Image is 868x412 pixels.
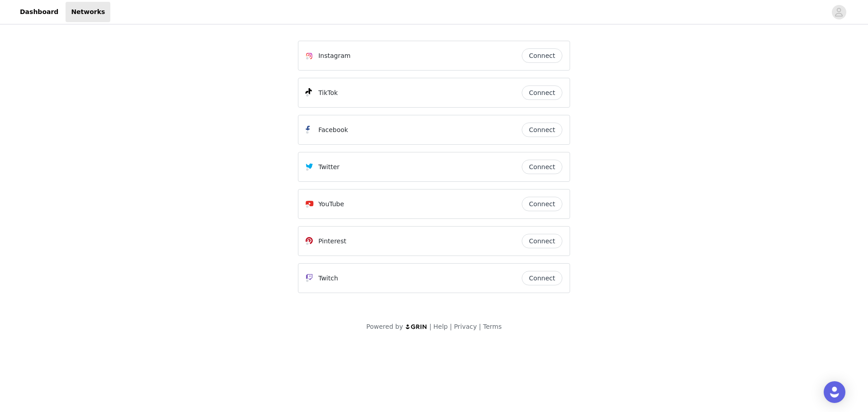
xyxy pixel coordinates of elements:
span: Powered by [366,323,403,330]
span: | [429,323,432,330]
button: Connect [522,48,562,63]
span: | [479,323,481,330]
button: Connect [522,234,562,248]
button: Connect [522,160,562,174]
button: Connect [522,85,562,100]
a: Networks [66,2,110,22]
a: Privacy [454,323,477,330]
span: | [450,323,452,330]
p: Twitch [318,274,338,283]
a: Help [434,323,448,330]
button: Connect [522,271,562,285]
button: Connect [522,123,562,137]
p: Instagram [318,51,350,61]
p: Pinterest [318,237,346,246]
img: Instagram Icon [306,52,313,60]
p: YouTube [318,199,344,209]
p: Facebook [318,125,348,135]
p: Twitter [318,162,340,172]
a: Terms [483,323,501,330]
p: TikTok [318,88,338,98]
a: Dashboard [14,2,64,22]
button: Connect [522,197,562,211]
img: logo [405,324,428,330]
div: Open Intercom Messenger [824,381,845,403]
div: avatar [835,5,843,19]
